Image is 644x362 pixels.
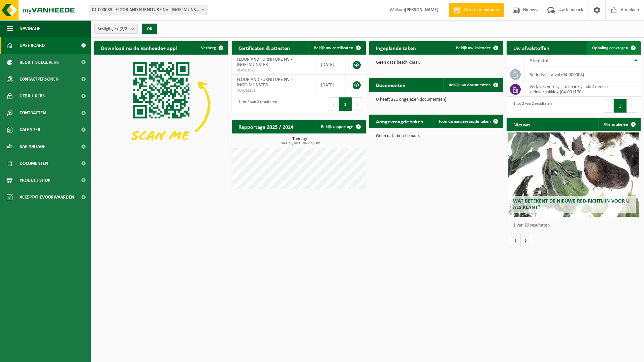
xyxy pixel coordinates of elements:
td: [DATE] [316,55,346,75]
span: FLOOR AND FURNITURE NV - INGELMUNSTER [237,77,292,88]
span: Product Shop [20,172,50,189]
td: bedrijfsrestafval (04-000008) [524,67,641,82]
span: Gebruikers [20,88,45,104]
button: Previous [328,97,339,111]
button: Volgende [521,234,531,247]
h2: Ingeplande taken [369,41,423,54]
span: VLA612251 [237,88,311,93]
span: 2024: 10,106 t - 2025: 5,030 t [235,142,366,145]
button: Vestigingen(2/2) [94,24,138,34]
td: verf, lak, vernis, lijm en inkt, industrieel in kleinverpakking (04-001170) [524,82,641,97]
span: Navigatie [20,20,40,37]
h2: Documenten [369,78,412,91]
span: 01-000088 - FLOOR AND FURNITURE NV - INGELMUNSTER [89,5,207,15]
h2: Aangevraagde taken [369,115,430,128]
p: U heeft 221 ongelezen document(en). [376,97,496,102]
span: Rapportage [20,138,45,155]
span: Contracten [20,104,46,121]
span: Afvalstof [529,58,549,64]
span: Kalender [20,121,40,138]
span: Toon de aangevraagde taken [439,119,491,124]
h3: Tonnage [235,137,366,145]
h2: Uw afvalstoffen [507,41,556,54]
img: Download de VHEPlus App [94,55,228,155]
a: Bekijk rapportage [316,120,365,133]
a: Bekijk uw documenten [443,78,503,92]
span: 01-000088 - FLOOR AND FURNITURE NV - INGELMUNSTER [89,5,206,15]
button: Vorige [510,234,521,247]
button: Verberg [196,41,228,55]
a: Ophaling aanvragen [587,41,640,55]
p: 1 van 10 resultaten [513,223,637,228]
span: Verberg [201,46,216,50]
h2: Rapportage 2025 / 2024 [232,120,300,133]
span: Bekijk uw documenten [449,83,491,87]
button: Next [627,99,637,113]
a: Bekijk uw certificaten [309,41,365,55]
button: Next [352,97,362,111]
strong: [PERSON_NAME] [405,7,439,12]
span: Documenten [20,155,48,172]
button: 1 [339,97,352,111]
count: (2/2) [120,27,129,31]
span: Offerte aanvragen [462,7,501,13]
a: Bekijk uw kalender [451,41,503,55]
button: Previous [603,99,614,113]
h2: Nieuws [507,118,537,131]
span: VLA901922 [237,68,311,73]
button: 1 [614,99,627,113]
h2: Certificaten & attesten [232,41,297,54]
div: 1 tot 2 van 2 resultaten [510,98,552,113]
span: Vestigingen [98,24,129,34]
span: Wat betekent de nieuwe RED-richtlijn voor u als klant? [513,199,630,210]
a: Toon de aangevraagde taken [433,115,503,128]
span: Bekijk uw certificaten [314,46,353,50]
button: OK [142,24,157,34]
div: 1 tot 2 van 2 resultaten [235,97,277,112]
span: Acceptatievoorwaarden [20,189,74,206]
a: Offerte aanvragen [449,3,504,17]
p: Geen data beschikbaar. [376,60,496,65]
p: Geen data beschikbaar. [376,134,496,139]
span: FLOOR AND FURNITURE NV - INGELMUNSTER [237,57,292,67]
span: Bekijk uw kalender [456,46,491,50]
span: Ophaling aanvragen [592,46,628,50]
span: Bedrijfsgegevens [20,54,59,71]
h2: Download nu de Vanheede+ app! [94,41,184,54]
td: [DATE] [316,75,346,95]
span: Dashboard [20,37,45,54]
a: Alle artikelen [598,118,640,131]
span: Contactpersonen [20,71,59,88]
a: Wat betekent de nieuwe RED-richtlijn voor u als klant? [508,132,639,217]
